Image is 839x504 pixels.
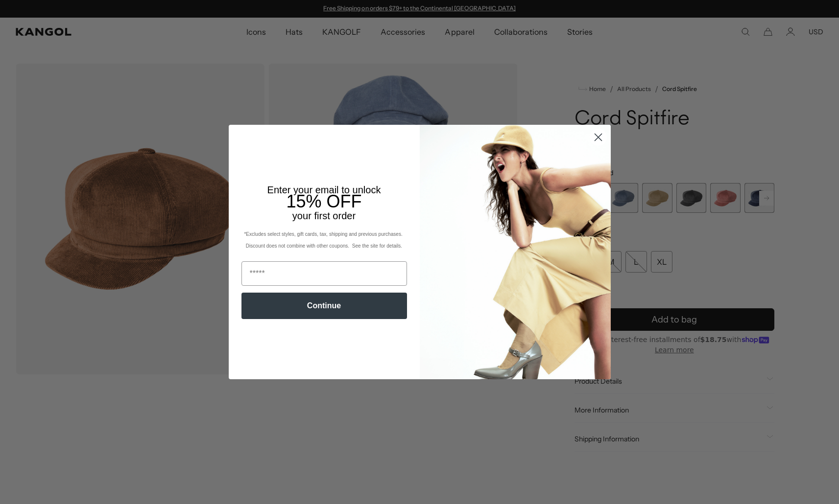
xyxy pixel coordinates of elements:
[241,293,407,319] button: Continue
[241,261,407,286] input: Email
[292,210,356,221] span: your first order
[420,125,611,379] img: 93be19ad-e773-4382-80b9-c9d740c9197f.jpeg
[286,191,361,211] span: 15% OFF
[590,129,607,146] button: Close dialog
[267,184,381,195] span: Enter your email to unlock
[244,231,404,249] span: *Excludes select styles, gift cards, tax, shipping and previous purchases. Discount does not comb...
